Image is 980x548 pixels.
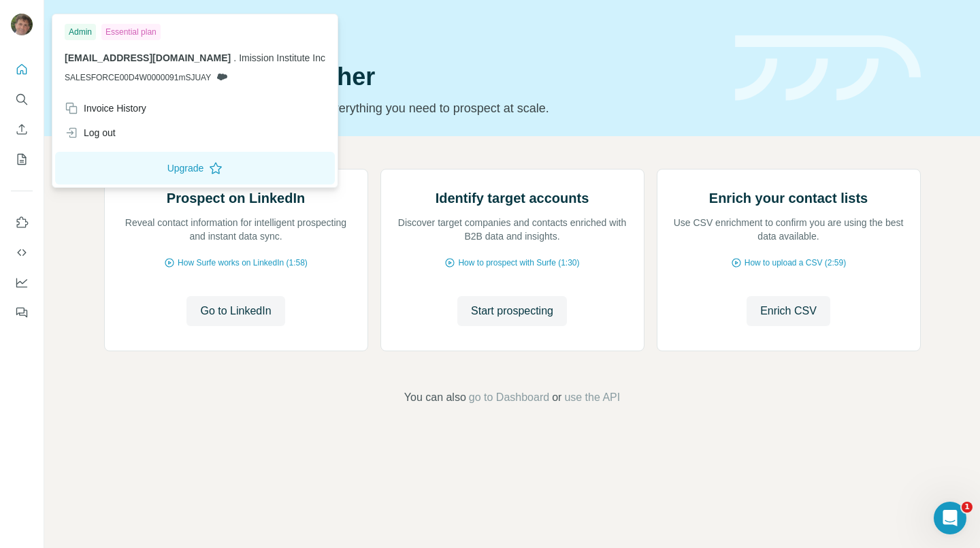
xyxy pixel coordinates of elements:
[65,24,96,40] div: Admin
[760,303,817,319] span: Enrich CSV
[65,52,231,63] span: [EMAIL_ADDRESS][DOMAIN_NAME]
[55,152,335,184] button: Upgrade
[11,117,33,142] button: Enrich CSV
[239,52,325,63] span: Imission Institute Inc
[395,216,630,243] p: Discover target companies and contacts enriched with B2B data and insights.
[233,52,236,63] span: .
[178,257,308,269] span: How Surfe works on LinkedIn (1:58)
[11,210,33,235] button: Use Surfe on LinkedIn
[564,389,620,406] button: use the API
[934,502,966,534] iframe: Intercom live chat
[65,126,116,140] div: Log out
[11,57,33,82] button: Quick start
[962,502,973,513] span: 1
[11,87,33,112] button: Search
[469,389,549,406] button: go to Dashboard
[11,14,33,35] img: Avatar
[11,270,33,295] button: Dashboard
[552,389,561,406] span: or
[735,35,921,101] img: banner
[65,71,211,84] span: SALESFORCE00D4W0000091mSJUAY
[11,147,33,172] button: My lists
[11,240,33,265] button: Use Surfe API
[186,296,284,326] button: Go to LinkedIn
[471,303,553,319] span: Start prospecting
[436,189,589,208] h2: Identify target accounts
[104,99,719,118] p: Pick your starting point and we’ll provide everything you need to prospect at scale.
[104,25,719,39] div: Quick start
[167,189,305,208] h2: Prospect on LinkedIn
[104,63,719,91] h1: Let’s prospect together
[457,296,567,326] button: Start prospecting
[65,101,146,115] div: Invoice History
[747,296,830,326] button: Enrich CSV
[118,216,354,243] p: Reveal contact information for intelligent prospecting and instant data sync.
[671,216,906,243] p: Use CSV enrichment to confirm you are using the best data available.
[11,300,33,325] button: Feedback
[709,189,868,208] h2: Enrich your contact lists
[458,257,579,269] span: How to prospect with Surfe (1:30)
[200,303,271,319] span: Go to LinkedIn
[404,389,466,406] span: You can also
[745,257,846,269] span: How to upload a CSV (2:59)
[101,24,161,40] div: Essential plan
